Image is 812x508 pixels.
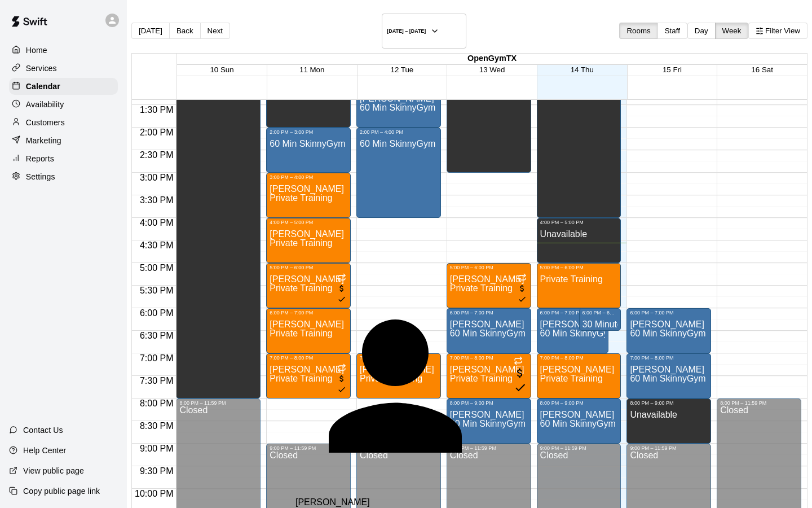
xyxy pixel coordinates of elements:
[270,445,347,451] div: 9:00 PM – 11:59 PM
[537,218,621,263] div: 4:00 PM – 5:00 PM: Unavailable
[179,400,257,406] div: 8:00 PM – 11:59 PM
[26,117,65,128] p: Customers
[137,398,176,408] span: 8:00 PM
[720,400,798,406] div: 8:00 PM – 11:59 PM
[270,174,347,180] div: 3:00 PM – 4:00 PM
[270,220,347,225] div: 4:00 PM – 5:00 PM
[137,421,176,431] span: 8:30 PM
[270,193,332,203] span: Private Training
[137,466,176,476] span: 9:30 PM
[200,23,230,39] button: Next
[137,353,176,363] span: 7:00 PM
[537,353,621,398] div: 7:00 PM – 8:00 PM: Private Training
[137,150,176,160] span: 2:30 PM
[266,173,351,218] div: 3:00 PM – 4:00 PM: Private Training
[266,128,351,173] div: 2:00 PM – 3:00 PM: 60 Min SkinnyGym 1 Rental
[540,265,618,270] div: 5:00 PM – 6:00 PM
[715,23,749,39] button: Week
[630,400,708,406] div: 8:00 PM – 9:00 PM
[137,195,176,205] span: 3:30 PM
[657,23,687,39] button: Staff
[687,23,716,39] button: Day
[177,54,807,64] div: OpenGymTX
[137,173,176,182] span: 3:00 PM
[540,419,652,428] span: 60 Min SkinnyGym 1 Rental
[270,129,347,135] div: 2:00 PM – 3:00 PM
[479,65,505,74] span: 13 Wed
[26,171,55,182] p: Settings
[630,374,742,383] span: 60 Min SkinnyGym 1 Rental
[450,265,528,270] div: 5:00 PM – 6:00 PM
[447,263,531,308] div: 5:00 PM – 6:00 PM: Private Training
[579,308,621,331] div: 6:00 PM – 6:30 PM: 30 Minute SkinnyGym 2 Rental
[360,129,438,135] div: 2:00 PM – 4:00 PM
[210,65,233,74] span: 10 Sun
[537,263,621,308] div: 5:00 PM – 6:00 PM: Private Training
[295,286,562,488] div: Stacey Tullos
[26,63,57,74] p: Services
[626,398,711,444] div: 8:00 PM – 9:00 PM: Unavailable
[26,81,60,92] p: Calendar
[137,286,176,295] span: 5:30 PM
[356,82,441,128] div: 1:00 PM – 2:00 PM: David Tairu
[266,263,351,308] div: 5:00 PM – 6:00 PM: Private Training
[131,23,170,39] button: [DATE]
[270,238,332,248] span: Private Training
[630,355,708,361] div: 7:00 PM – 8:00 PM
[582,310,618,316] div: 6:00 PM – 6:30 PM
[360,103,471,112] span: 60 Min SkinnyGym 2 Rental
[748,23,807,39] button: Filter View
[270,310,347,316] div: 6:00 PM – 7:00 PM
[630,310,708,316] div: 6:00 PM – 7:00 PM
[571,65,594,74] span: 14 Thu
[540,329,652,338] span: 60 Min SkinnyGym 1 Rental
[23,465,84,476] p: View public page
[270,374,332,383] span: Private Training
[137,331,176,340] span: 6:30 PM
[626,353,711,398] div: 7:00 PM – 8:00 PM: David Tairu
[540,355,618,361] div: 7:00 PM – 8:00 PM
[299,65,324,74] span: 11 Mon
[26,45,47,56] p: Home
[26,99,64,110] p: Availability
[337,274,346,284] span: Recurring event
[270,329,332,338] span: Private Training
[540,220,618,225] div: 4:00 PM – 5:00 PM
[266,218,351,263] div: 4:00 PM – 5:00 PM: Private Training
[540,374,603,383] span: Private Training
[295,497,562,507] p: [PERSON_NAME]
[663,65,682,74] span: 15 Fri
[23,485,100,497] p: Copy public page link
[137,376,176,386] span: 7:30 PM
[630,445,708,451] div: 9:00 PM – 11:59 PM
[391,65,414,74] span: 12 Tue
[537,308,608,353] div: 6:00 PM – 7:00 PM: Greg Foster
[270,283,332,293] span: Private Training
[630,329,742,338] span: 60 Min SkinnyGym 2 Rental
[518,274,527,284] span: Recurring event
[447,37,531,173] div: 12:00 PM – 3:00 PM: Unavailable
[137,263,176,273] span: 5:00 PM
[137,444,176,453] span: 9:00 PM
[26,153,54,164] p: Reports
[537,398,621,444] div: 8:00 PM – 9:00 PM: David Tairu
[137,240,176,250] span: 4:30 PM
[132,489,176,498] span: 10:00 PM
[356,128,441,218] div: 2:00 PM – 4:00 PM: 60 Min SkinnyGym 1 Rental
[540,310,605,316] div: 6:00 PM – 7:00 PM
[537,37,621,218] div: 12:00 PM – 4:00 PM: Unavailable
[266,353,351,398] div: 7:00 PM – 8:00 PM: Private Training
[137,128,176,137] span: 2:00 PM
[137,105,176,115] span: 1:30 PM
[266,308,351,353] div: 6:00 PM – 7:00 PM: Private Training
[619,23,657,39] button: Rooms
[270,355,347,361] div: 7:00 PM – 8:00 PM
[23,445,66,456] p: Help Center
[626,308,711,353] div: 6:00 PM – 7:00 PM: David Tairu
[540,400,618,406] div: 8:00 PM – 9:00 PM
[270,265,347,270] div: 5:00 PM – 6:00 PM
[23,424,63,436] p: Contact Us
[169,23,201,39] button: Back
[137,308,176,318] span: 6:00 PM
[137,218,176,227] span: 4:00 PM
